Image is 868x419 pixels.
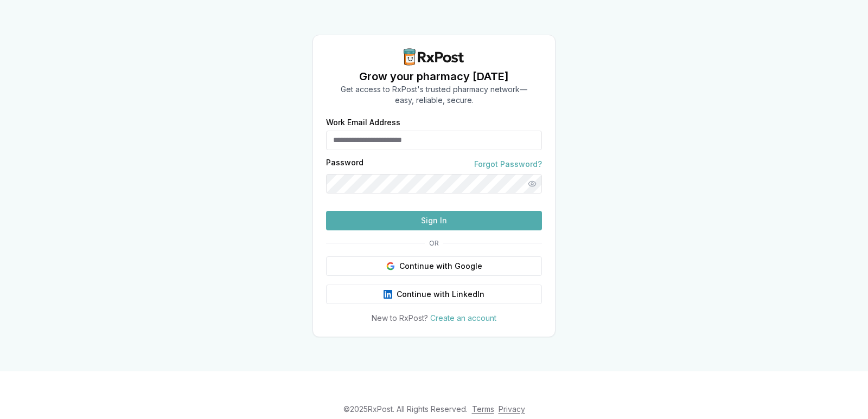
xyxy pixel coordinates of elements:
img: RxPost Logo [399,48,469,66]
span: OR [425,239,443,248]
button: Continue with LinkedIn [326,285,542,304]
span: New to RxPost? [372,313,428,323]
a: Privacy [499,404,525,414]
img: LinkedIn [384,290,392,299]
img: Google [386,262,395,270]
label: Work Email Address [326,119,542,126]
p: Get access to RxPost's trusted pharmacy network— easy, reliable, secure. [341,84,527,106]
a: Create an account [430,313,496,323]
a: Forgot Password? [474,159,542,170]
button: Sign In [326,211,542,230]
button: Continue with Google [326,256,542,276]
label: Password [326,159,363,170]
a: Terms [472,404,494,414]
button: Show password [522,174,542,194]
h1: Grow your pharmacy [DATE] [341,69,527,84]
